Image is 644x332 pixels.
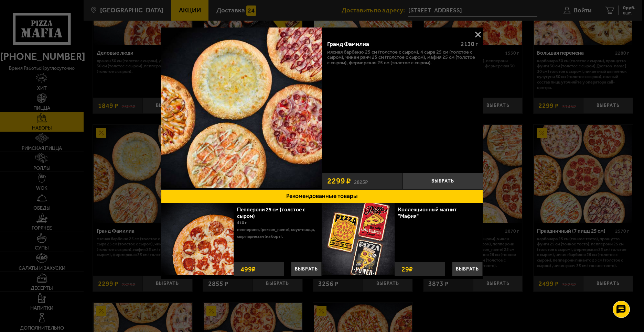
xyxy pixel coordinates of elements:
span: 410 г [237,220,247,225]
a: Коллекционный магнит "Мафия" [398,206,457,219]
p: пепперони, [PERSON_NAME], соус-пицца, сыр пармезан (на борт). [237,226,316,240]
div: Гранд Фамилиа [327,41,455,48]
a: Пепперони 25 см (толстое с сыром) [237,206,305,219]
button: Рекомендованные товары [161,189,483,203]
span: 2299 ₽ [327,177,351,185]
strong: 29 ₽ [400,262,415,276]
a: Гранд Фамилиа [161,27,322,189]
button: Выбрать [402,173,483,189]
p: Мясная Барбекю 25 см (толстое с сыром), 4 сыра 25 см (толстое с сыром), Чикен Ранч 25 см (толстое... [327,49,478,66]
button: Выбрать [452,262,483,276]
img: Гранд Фамилиа [161,27,322,188]
s: 2825 ₽ [354,178,368,185]
button: Выбрать [291,262,322,276]
span: 2130 г [461,41,478,47]
strong: 499 ₽ [239,262,257,276]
